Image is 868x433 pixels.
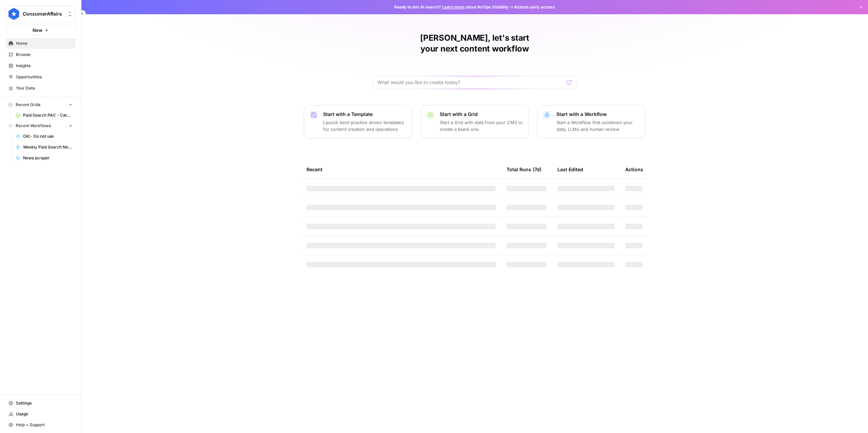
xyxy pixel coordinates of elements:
p: Launch best-practice driven templates for content creation and operations [323,119,407,133]
a: Opportunities [5,72,76,82]
button: Start with a WorkflowStart a Workflow that combines your data, LLMs and human review [537,105,646,138]
button: Recent Workflows [5,121,76,131]
span: New [33,27,42,34]
a: Weekly Paid Search News [13,142,76,153]
span: Opportunities [16,74,73,80]
div: Recent [307,160,496,179]
input: What would you like to create today? [377,79,564,86]
p: Start a Grid with data from your CMS or create a blank one [440,119,523,133]
span: Actions early access [514,4,555,10]
span: Weekly Paid Search News [23,144,73,150]
span: Recent Workflows [16,123,51,129]
span: Insights [16,63,73,69]
a: Learn more [442,4,465,9]
a: Old - Do not use [13,131,76,142]
a: News scraper [13,153,76,163]
span: Ready to win AI search? about AirOps Visibility [394,4,509,10]
img: ConsumerAffairs Logo [8,8,20,20]
a: Insights [5,60,76,71]
span: Paid Search PAC - Categories [23,112,73,118]
a: Your Data [5,83,76,94]
button: Recent Grids [5,100,76,110]
p: Start with a Grid [440,111,523,118]
span: Help + Support [16,422,73,428]
div: Last Edited [557,160,583,179]
button: Workspace: ConsumerAffairs [5,5,76,22]
button: Help + Support [5,419,76,430]
span: News scraper [23,155,73,161]
p: Start with a Workflow [556,111,640,118]
a: Settings [5,398,76,409]
span: Settings [16,400,73,406]
button: Start with a GridStart a Grid with data from your CMS or create a blank one [420,105,529,138]
span: ConsumerAffairs [23,11,64,17]
a: Home [5,38,76,49]
span: Your Data [16,85,73,91]
a: Usage [5,409,76,419]
button: New [5,25,76,35]
span: Old - Do not use [23,133,73,139]
span: Usage [16,411,73,417]
span: Browse [16,52,73,58]
button: Start with a TemplateLaunch best-practice driven templates for content creation and operations [304,105,412,138]
div: Actions [625,160,643,179]
p: Start a Workflow that combines your data, LLMs and human review [556,119,640,133]
span: Home [16,40,73,46]
h1: [PERSON_NAME], let's start your next content workflow [373,33,576,54]
p: Start with a Template [323,111,407,118]
span: Recent Grids [16,102,40,108]
a: Browse [5,49,76,60]
div: Total Runs (7d) [507,160,541,179]
a: Paid Search PAC - Categories [13,110,76,121]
